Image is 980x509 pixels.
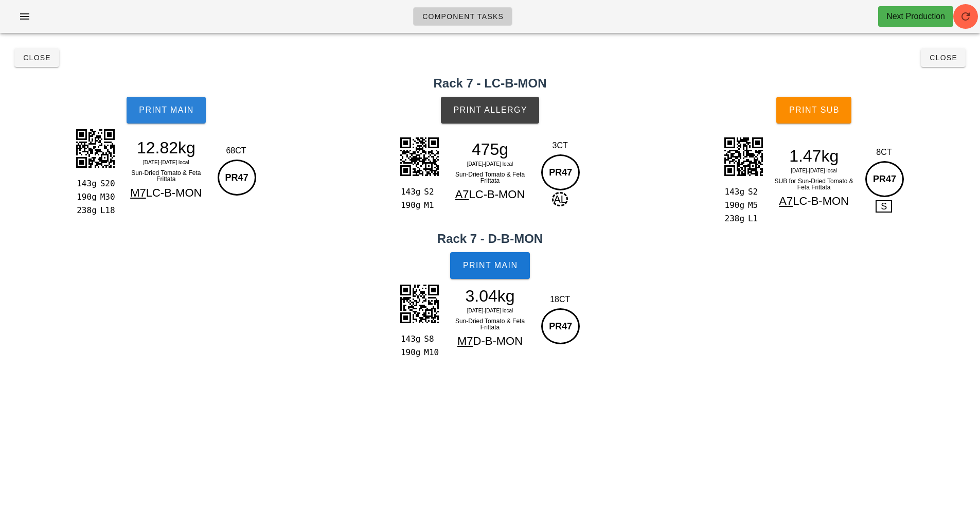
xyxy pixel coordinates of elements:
div: 18CT [539,293,581,306]
div: 190g [399,199,420,212]
div: 238g [75,204,96,217]
div: S2 [420,185,441,199]
h2: Rack 7 - LC-B-MON [6,74,974,93]
span: A7 [779,195,793,207]
span: LC-B-MON [469,188,525,201]
div: 190g [723,199,744,212]
button: Print Main [127,97,206,124]
div: S20 [96,177,117,190]
button: Print Sub [776,97,851,124]
img: w6e6AAAAAElFTkSuQmCC [394,131,445,182]
div: PR47 [541,154,580,190]
div: L1 [744,212,765,225]
div: SUB for Sun-Dried Tomato & Feta Frittata [769,176,859,192]
span: M7 [130,186,146,199]
span: A7 [455,188,469,201]
span: [DATE]-[DATE] local [467,161,513,167]
span: D-B-MON [473,335,523,347]
span: AL [552,192,567,206]
a: Component Tasks [413,7,512,26]
span: [DATE]-[DATE] local [467,308,513,313]
div: Next Production [886,10,945,23]
span: Component Tasks [422,12,504,21]
div: S2 [744,185,765,199]
div: S8 [420,332,441,346]
button: Print Main [450,252,529,279]
div: 238g [723,212,744,225]
div: 190g [75,190,96,204]
span: LC-B-MON [146,186,202,199]
span: Print Sub [789,106,840,115]
div: PR47 [541,308,580,344]
div: 3.04kg [446,288,535,304]
div: 68CT [215,145,258,157]
div: PR47 [218,160,256,196]
h2: Rack 7 - D-B-MON [6,230,974,248]
div: M10 [420,346,441,359]
span: LC-B-MON [793,195,849,207]
div: 475g [446,142,535,157]
div: 190g [399,346,420,359]
div: M30 [96,190,117,204]
div: 1.47kg [769,148,859,164]
span: [DATE]-[DATE] local [791,168,837,173]
img: 8hKsCSbojkssJYGQGIOcQ4KtwaKshRBVRejEhNzLp1YlKAqkJauSpEa8GxaMGQxNyI0BSHMHKCgENyniFEKZts4fAlkL2rvJT... [394,278,445,329]
span: Close [23,54,51,62]
span: [DATE]-[DATE] local [143,160,189,165]
button: Close [14,48,59,67]
div: L18 [96,204,117,217]
div: M1 [420,199,441,212]
div: Sun-Dried Tomato & Feta Frittata [446,169,535,186]
div: 8CT [863,146,905,159]
button: Close [921,48,966,67]
span: Print Main [138,106,194,115]
div: PR47 [865,161,904,197]
div: 143g [75,177,96,190]
img: akP2J9MBpeowtlNXF6KKTSLSQApfTWEg9xAuH52oWUGadDQpkQxRx09SvsimUr1veJCZeetEHS0JNPWhyShayUAC6sidOhGb2... [69,122,121,174]
div: 143g [723,185,744,199]
span: M7 [457,335,473,347]
div: 3CT [539,139,581,152]
span: Print Allergy [453,106,527,115]
span: S [876,200,892,213]
span: Print Main [462,261,518,270]
div: Sun-Dried Tomato & Feta Frittata [446,316,535,332]
div: 12.82kg [121,140,211,155]
div: Sun-Dried Tomato & Feta Frittata [121,168,211,184]
div: 143g [399,332,420,346]
div: M5 [744,199,765,212]
span: Close [929,54,957,62]
img: dc8QAmzWUeB2QtQD1cs5+6t1qex8wLfoSSdG7mIrhBxC1qgdkbonqUsh5IZACDG6LJKdWbOGwJJlrR2VnyIIhBCC0sY1IWQj2... [718,131,769,182]
div: 143g [399,185,420,199]
button: Print Allergy [441,97,539,124]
